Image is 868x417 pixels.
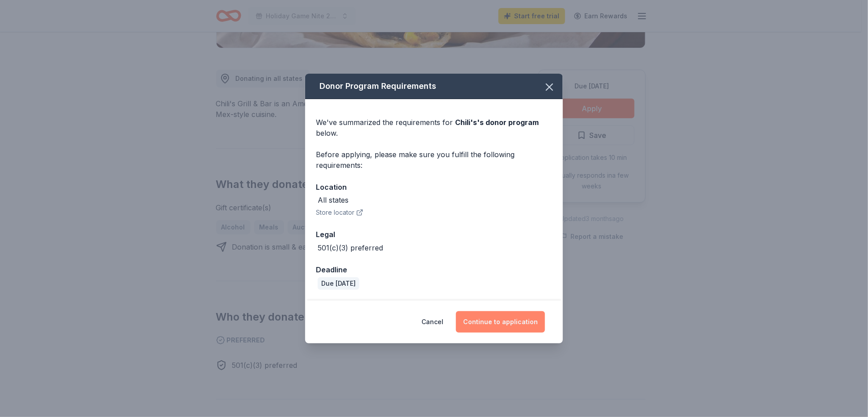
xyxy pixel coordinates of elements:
div: All states [318,195,349,205]
div: Donor Program Requirements [305,74,563,99]
div: Deadline [316,264,552,275]
button: Continue to application [456,311,545,333]
div: Due [DATE] [318,277,359,290]
div: Location [316,181,552,193]
div: 501(c)(3) preferred [318,242,383,253]
div: We've summarized the requirements for below. [316,117,552,138]
div: Legal [316,229,552,240]
div: Before applying, please make sure you fulfill the following requirements: [316,149,552,171]
button: Store locator [316,207,363,218]
span: Chili's 's donor program [455,118,539,127]
button: Cancel [421,311,443,333]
